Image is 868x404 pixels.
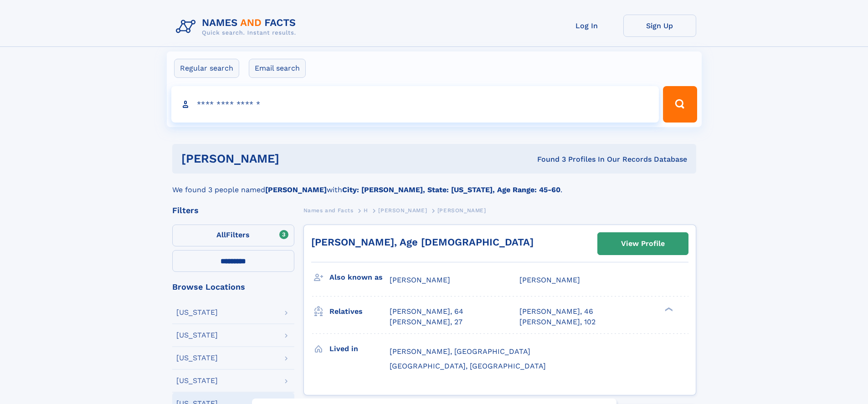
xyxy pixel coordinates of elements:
button: Search Button [663,86,697,123]
h3: Also known as [329,270,390,285]
img: Logo Names and Facts [172,15,303,39]
label: Email search [249,59,306,78]
a: Sign Up [623,15,696,37]
a: [PERSON_NAME], 27 [390,317,462,327]
h1: [PERSON_NAME] [181,153,408,164]
a: View Profile [598,233,688,255]
div: [US_STATE] [176,332,218,339]
a: H [364,205,368,216]
span: [GEOGRAPHIC_DATA], [GEOGRAPHIC_DATA] [390,362,546,370]
span: [PERSON_NAME] [437,207,486,214]
div: Browse Locations [172,283,294,291]
b: [PERSON_NAME] [265,185,327,194]
h3: Lived in [329,341,390,357]
label: Regular search [174,59,239,78]
span: H [364,207,368,214]
a: [PERSON_NAME], 46 [519,307,593,317]
a: [PERSON_NAME], Age [DEMOGRAPHIC_DATA] [311,236,534,248]
span: [PERSON_NAME] [378,207,427,214]
span: [PERSON_NAME] [519,276,580,284]
label: Filters [172,225,294,246]
div: [US_STATE] [176,309,218,316]
input: search input [171,86,659,123]
b: City: [PERSON_NAME], State: [US_STATE], Age Range: 45-60 [342,185,560,194]
a: [PERSON_NAME] [378,205,427,216]
div: [US_STATE] [176,354,218,362]
div: Found 3 Profiles In Our Records Database [408,154,687,164]
a: [PERSON_NAME], 64 [390,307,463,317]
a: Names and Facts [303,205,354,216]
span: [PERSON_NAME], [GEOGRAPHIC_DATA] [390,347,530,356]
a: [PERSON_NAME], 102 [519,317,596,327]
span: [PERSON_NAME] [390,276,450,284]
span: All [216,230,226,239]
div: ❯ [663,307,673,312]
div: View Profile [621,233,665,254]
h3: Relatives [329,304,390,319]
div: [US_STATE] [176,377,218,384]
div: We found 3 people named with . [172,174,696,195]
a: Log In [550,15,623,37]
div: Filters [172,206,294,215]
